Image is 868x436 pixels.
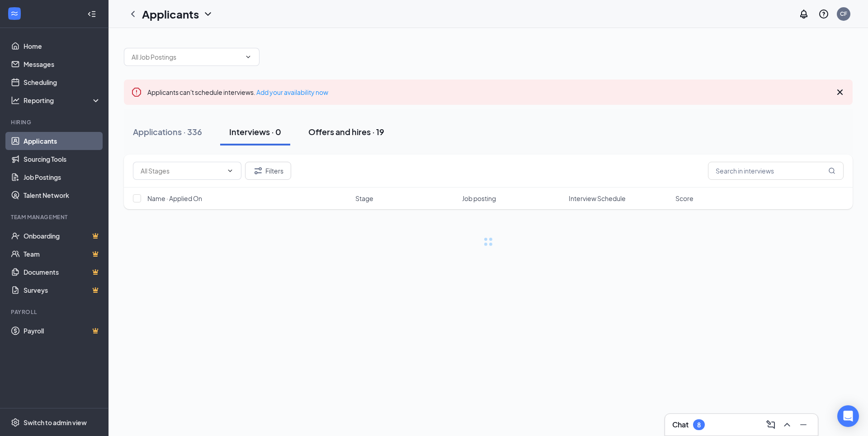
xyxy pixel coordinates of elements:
svg: Minimize [798,419,809,430]
button: Filter Filters [245,162,291,180]
div: Reporting [24,96,101,105]
svg: Collapse [87,9,96,19]
span: Name · Applied On [147,194,202,203]
a: SurveysCrown [24,281,101,299]
a: Talent Network [24,186,101,204]
div: Hiring [11,118,99,126]
a: Scheduling [24,73,101,91]
a: Home [24,37,101,55]
div: Interviews · 0 [229,126,281,137]
div: Applications · 336 [133,126,202,137]
span: Score [675,194,693,203]
span: Stage [355,194,373,203]
div: Open Intercom Messenger [837,405,859,427]
a: Messages [24,55,101,73]
svg: WorkstreamLogo [10,9,19,18]
span: Job posting [462,194,496,203]
svg: Error [131,87,142,98]
div: CF [840,10,847,18]
a: DocumentsCrown [24,263,101,281]
button: Minimize [796,417,811,432]
div: Team Management [11,213,99,221]
button: ComposeMessage [764,417,778,432]
svg: ChevronLeft [127,9,138,19]
a: Add your availability now [256,88,328,96]
svg: Settings [11,418,20,427]
svg: MagnifyingGlass [828,167,835,174]
div: Switch to admin view [24,418,87,427]
svg: Notifications [798,9,809,19]
svg: QuestionInfo [818,9,829,19]
input: Search in interviews [708,162,844,180]
a: Sourcing Tools [24,150,101,168]
h1: Applicants [142,6,199,22]
svg: ChevronDown [226,167,234,174]
input: All Job Postings [132,52,241,62]
a: OnboardingCrown [24,227,101,245]
svg: ChevronDown [203,9,213,19]
span: Applicants can't schedule interviews. [147,88,328,96]
div: 8 [697,421,701,429]
a: TeamCrown [24,245,101,263]
div: Offers and hires · 19 [308,126,384,137]
svg: Filter [253,165,264,176]
h3: Chat [672,420,689,430]
span: Interview Schedule [569,194,626,203]
a: Applicants [24,132,101,150]
input: All Stages [141,166,223,176]
svg: Cross [835,87,845,98]
svg: ChevronUp [782,419,793,430]
svg: ChevronDown [245,53,252,61]
a: PayrollCrown [24,322,101,340]
svg: ComposeMessage [765,419,776,430]
svg: Analysis [11,96,20,105]
div: Payroll [11,308,99,316]
button: ChevronUp [780,417,794,432]
a: Job Postings [24,168,101,186]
